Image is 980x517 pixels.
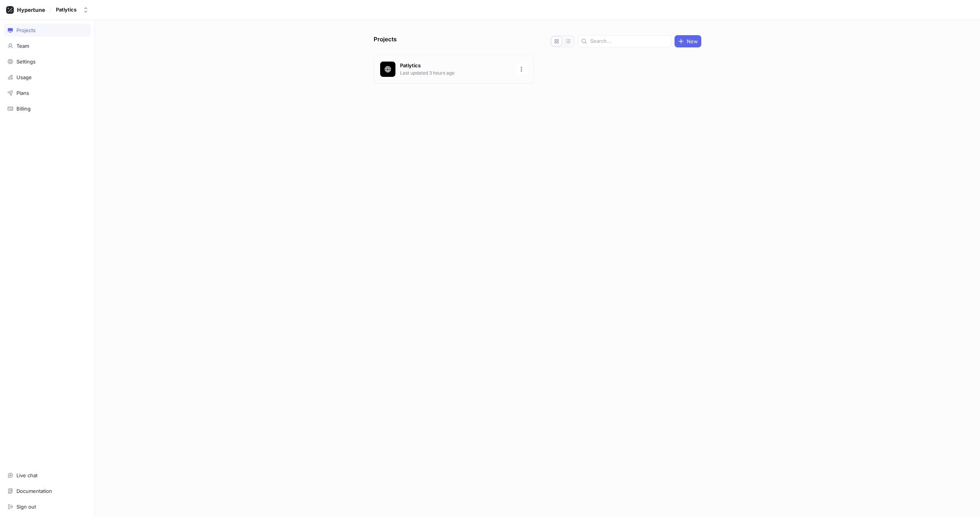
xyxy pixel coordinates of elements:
div: Projects [16,27,36,33]
a: Settings [4,55,91,68]
button: Patlytics [53,3,92,16]
div: Live chat [16,472,38,478]
div: Settings [16,59,36,65]
a: Usage [4,71,91,84]
a: Projects [4,24,91,37]
p: Projects [374,35,397,47]
div: Patlytics [56,7,77,13]
a: Team [4,39,91,52]
a: Documentation [4,484,91,497]
p: Patlytics [400,62,511,70]
div: Documentation [16,488,52,494]
span: New [687,39,698,44]
button: New [675,35,701,47]
a: Plans [4,86,91,99]
input: Search... [590,37,668,45]
p: Last updated 3 hours ago [400,70,511,76]
div: Sign out [16,504,36,510]
a: Billing [4,102,91,115]
div: Team [16,43,29,49]
div: Billing [16,106,31,112]
div: Plans [16,90,29,96]
div: Usage [16,74,32,80]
